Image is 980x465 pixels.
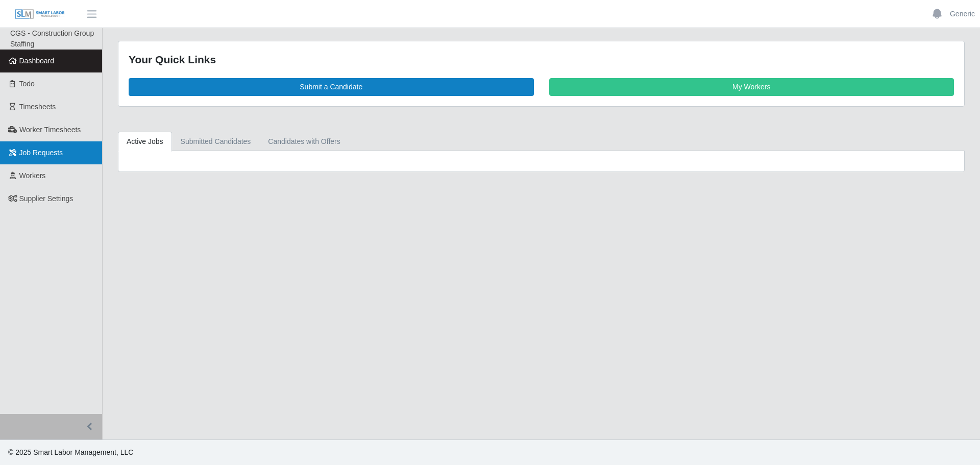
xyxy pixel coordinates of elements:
span: © 2025 Smart Labor Management, LLC [8,448,133,456]
span: Timesheets [19,103,56,111]
span: Job Requests [19,149,63,157]
img: SLM Logo [14,9,65,20]
a: Submit a Candidate [129,78,534,96]
a: Candidates with Offers [259,132,349,152]
span: Supplier Settings [19,194,73,203]
span: Dashboard [19,57,55,65]
div: Your Quick Links [129,52,954,68]
span: Worker Timesheets [19,126,81,134]
span: CGS - Construction Group Staffing [10,29,94,48]
a: My Workers [549,78,954,96]
a: Generic [950,9,975,19]
span: Workers [19,172,46,180]
a: Active Jobs [118,132,172,152]
a: Submitted Candidates [172,132,260,152]
span: Todo [19,80,35,88]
